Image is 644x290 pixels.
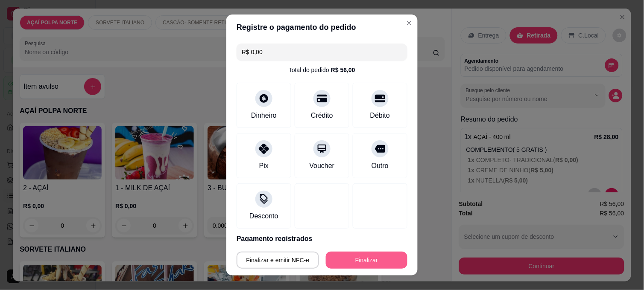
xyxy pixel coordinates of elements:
input: Ex.: hambúrguer de cordeiro [242,43,402,61]
button: Close [402,16,416,30]
div: Crédito [311,110,333,121]
div: Outro [372,161,389,171]
div: R$ 56,00 [331,66,355,74]
div: Desconto [249,211,278,221]
div: Débito [370,110,390,121]
div: Pix [259,161,269,171]
div: Voucher [310,161,335,171]
header: Registre o pagamento do pedido [226,14,418,40]
div: Dinheiro [251,110,277,121]
p: Pagamento registrados [237,234,407,244]
button: Finalizar e emitir NFC-e [237,252,319,269]
button: Finalizar [326,252,407,269]
div: Total do pedido [289,66,355,74]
